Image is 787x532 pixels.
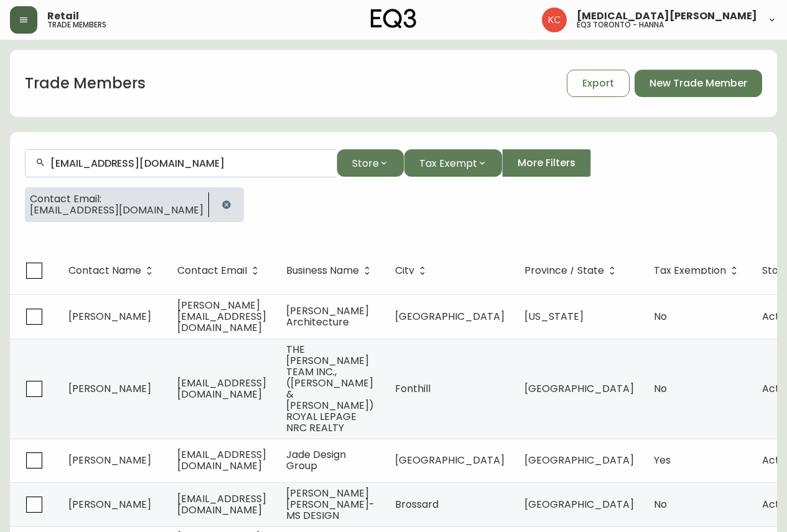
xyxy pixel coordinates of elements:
span: No [654,381,667,396]
span: Contact Email [177,267,247,274]
span: [EMAIL_ADDRESS][DOMAIN_NAME] [30,205,203,216]
img: 6487344ffbf0e7f3b216948508909409 [542,7,567,32]
span: [EMAIL_ADDRESS][DOMAIN_NAME] [177,492,266,517]
span: Contact Email [177,265,263,276]
span: [EMAIL_ADDRESS][DOMAIN_NAME] [177,447,266,473]
span: New Trade Member [650,77,747,90]
button: Tax Exempt [404,149,502,177]
span: [GEOGRAPHIC_DATA] [395,309,505,324]
span: No [654,309,667,324]
span: Fonthill [395,381,431,396]
span: Business Name [286,265,375,276]
span: Yes [654,453,671,467]
button: Store [337,149,404,177]
span: [GEOGRAPHIC_DATA] [524,381,634,396]
span: Export [582,77,614,90]
span: Contact Name [68,265,157,276]
span: Brossard [395,497,439,511]
span: [EMAIL_ADDRESS][DOMAIN_NAME] [177,376,266,401]
span: More Filters [518,156,575,170]
span: Tax Exemption [654,267,726,274]
span: Tax Exempt [419,156,477,171]
span: [PERSON_NAME] Architecture [286,304,369,329]
span: Contact Email: [30,194,203,205]
span: [PERSON_NAME][EMAIL_ADDRESS][DOMAIN_NAME] [177,298,266,335]
span: THE [PERSON_NAME] TEAM INC., ([PERSON_NAME] & [PERSON_NAME]) ROYAL LEPAGE NRC REALTY [286,342,374,435]
span: Province / State [524,267,604,274]
img: logo [371,9,417,29]
button: New Trade Member [635,70,762,97]
span: Jade Design Group [286,447,346,473]
button: More Filters [502,149,591,177]
span: Contact Name [68,267,141,274]
span: No [654,497,667,511]
span: [GEOGRAPHIC_DATA] [524,497,634,511]
span: [PERSON_NAME] [68,309,151,324]
h5: trade members [47,21,106,29]
span: [PERSON_NAME] [68,381,151,396]
span: [US_STATE] [524,309,584,324]
span: Business Name [286,267,359,274]
span: City [395,265,431,276]
span: Retail [47,11,79,21]
span: [PERSON_NAME] [PERSON_NAME]- MS DESIGN [286,486,375,523]
span: [PERSON_NAME] [68,497,151,511]
span: City [395,267,414,274]
span: Tax Exemption [654,265,742,276]
h1: Trade Members [25,73,146,94]
input: Search [50,157,327,169]
span: [GEOGRAPHIC_DATA] [395,453,505,467]
span: [PERSON_NAME] [68,453,151,467]
span: Store [352,156,379,171]
h5: eq3 toronto - hanna [577,21,664,29]
span: [MEDICAL_DATA][PERSON_NAME] [577,11,757,21]
span: [GEOGRAPHIC_DATA] [524,453,634,467]
button: Export [567,70,630,97]
span: Province / State [524,265,620,276]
